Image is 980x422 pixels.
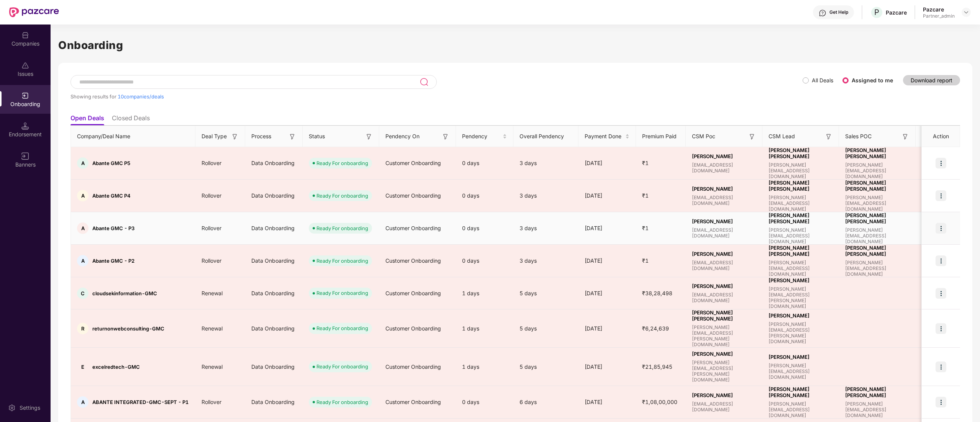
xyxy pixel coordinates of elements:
div: Ready For onboarding [316,398,368,406]
span: [PERSON_NAME] [769,312,833,319]
span: [PERSON_NAME][EMAIL_ADDRESS][DOMAIN_NAME] [769,195,833,212]
div: 1 days [456,318,513,339]
span: Customer Onboarding [385,225,441,231]
span: Customer Onboarding [385,257,441,264]
div: 0 days [456,153,513,173]
div: Pazcare [923,6,955,13]
span: [PERSON_NAME] [692,351,756,357]
div: E [77,361,88,373]
div: Data Onboarding [245,318,303,339]
span: [PERSON_NAME] [692,186,756,192]
span: [EMAIL_ADDRESS][DOMAIN_NAME] [692,162,756,173]
img: svg+xml;base64,PHN2ZyB3aWR0aD0iMTYiIGhlaWdodD0iMTYiIHZpZXdCb3g9IjAgMCAxNiAxNiIgZmlsbD0ibm9uZSIgeG... [748,133,756,141]
label: All Deals [812,77,833,83]
span: [EMAIL_ADDRESS][DOMAIN_NAME] [692,260,756,271]
span: Pendency [462,132,501,141]
button: Download report [903,75,960,85]
span: Customer Onboarding [385,160,441,166]
img: icon [936,190,946,201]
span: [PERSON_NAME] [PERSON_NAME] [845,212,910,224]
img: svg+xml;base64,PHN2ZyB3aWR0aD0iMTYiIGhlaWdodD0iMTYiIHZpZXdCb3g9IjAgMCAxNiAxNiIgZmlsbD0ibm9uZSIgeG... [901,133,909,141]
span: [PERSON_NAME] [PERSON_NAME] [769,212,833,224]
div: 3 days [513,191,578,200]
div: [DATE] [578,159,636,167]
div: A [77,255,88,267]
div: Data Onboarding [245,185,303,206]
div: Data Onboarding [245,153,303,173]
img: icon [936,223,946,234]
img: icon [936,255,946,266]
span: [EMAIL_ADDRESS][DOMAIN_NAME] [692,401,756,412]
span: Sales POC [845,132,872,141]
span: Abante GMC P4 [92,193,130,199]
div: R [77,323,88,334]
img: svg+xml;base64,PHN2ZyB3aWR0aD0iMTYiIGhlaWdodD0iMTYiIHZpZXdCb3g9IjAgMCAxNiAxNiIgZmlsbD0ibm9uZSIgeG... [365,133,373,141]
span: [PERSON_NAME] [PERSON_NAME] [845,180,910,192]
span: Abante GMC - P2 [92,258,134,264]
span: [PERSON_NAME][EMAIL_ADDRESS][DOMAIN_NAME] [845,162,910,179]
img: svg+xml;base64,PHN2ZyB3aWR0aD0iMTQuNSIgaGVpZ2h0PSIxNC41IiB2aWV3Qm94PSIwIDAgMTYgMTYiIGZpbGw9Im5vbm... [21,122,29,130]
img: svg+xml;base64,PHN2ZyB3aWR0aD0iMTYiIGhlaWdodD0iMTYiIHZpZXdCb3g9IjAgMCAxNiAxNiIgZmlsbD0ibm9uZSIgeG... [231,133,239,141]
span: ₹1 [636,192,655,199]
span: [PERSON_NAME] [692,153,756,159]
img: svg+xml;base64,PHN2ZyB3aWR0aD0iMTYiIGhlaWdodD0iMTYiIHZpZXdCb3g9IjAgMCAxNiAxNiIgZmlsbD0ibm9uZSIgeG... [442,133,449,141]
span: Renewal [195,325,229,332]
div: C [77,288,88,299]
span: Abante GMC - P3 [92,225,134,231]
span: ₹1 [636,225,655,231]
span: Rollover [195,399,228,405]
img: svg+xml;base64,PHN2ZyBpZD0iSGVscC0zMngzMiIgeG1sbnM9Imh0dHA6Ly93d3cudzMub3JnLzIwMDAvc3ZnIiB3aWR0aD... [819,9,826,17]
span: ₹1 [636,257,655,264]
span: Rollover [195,192,228,199]
div: [DATE] [578,363,636,371]
div: Ready For onboarding [316,289,368,297]
span: Renewal [195,363,229,370]
div: 1 days [456,357,513,377]
span: cloudsekinformation-GMC [92,290,157,296]
span: [PERSON_NAME][EMAIL_ADDRESS][DOMAIN_NAME] [769,401,833,418]
div: A [77,396,88,408]
span: [EMAIL_ADDRESS][DOMAIN_NAME] [692,227,756,239]
span: [PERSON_NAME][EMAIL_ADDRESS][PERSON_NAME][DOMAIN_NAME] [769,286,833,309]
span: Abante GMC P5 [92,160,130,166]
span: Customer Onboarding [385,192,441,199]
span: Customer Onboarding [385,325,441,332]
div: Data Onboarding [245,283,303,304]
span: excelredtech-GMC [92,364,140,370]
span: [EMAIL_ADDRESS][DOMAIN_NAME] [692,195,756,206]
th: Action [922,126,960,147]
span: [PERSON_NAME][EMAIL_ADDRESS][DOMAIN_NAME] [769,227,833,244]
span: Process [251,132,271,141]
img: svg+xml;base64,PHN2ZyB3aWR0aD0iMjQiIGhlaWdodD0iMjUiIHZpZXdCb3g9IjAgMCAyNCAyNSIgZmlsbD0ibm9uZSIgeG... [420,77,428,87]
span: ₹38,28,498 [636,290,678,296]
div: 1 days [456,283,513,304]
div: Settings [17,404,43,412]
span: [PERSON_NAME] [PERSON_NAME] [769,147,833,159]
div: Data Onboarding [245,218,303,239]
li: Open Deals [70,114,104,125]
div: A [77,157,88,169]
img: icon [936,361,946,372]
span: Rollover [195,160,228,166]
span: Customer Onboarding [385,290,441,296]
span: ₹1,08,00,000 [636,399,683,405]
span: [PERSON_NAME] [PERSON_NAME] [845,386,910,398]
div: [DATE] [578,289,636,298]
th: Premium Paid [636,126,686,147]
span: [PERSON_NAME][EMAIL_ADDRESS][DOMAIN_NAME] [845,260,910,277]
span: [PERSON_NAME] [692,251,756,257]
img: icon [936,158,946,168]
span: [PERSON_NAME] [PERSON_NAME] [845,147,910,159]
div: [DATE] [578,257,636,265]
label: Assigned to me [852,77,893,83]
div: 5 days [513,324,578,333]
div: Showing results for [70,93,803,100]
div: Data Onboarding [245,250,303,271]
span: returnonwebconsulting-GMC [92,325,164,332]
span: [PERSON_NAME][EMAIL_ADDRESS][DOMAIN_NAME] [845,401,910,418]
span: [EMAIL_ADDRESS][DOMAIN_NAME] [692,292,756,303]
div: Pazcare [886,9,907,16]
img: New Pazcare Logo [9,7,59,17]
div: [DATE] [578,191,636,200]
img: svg+xml;base64,PHN2ZyBpZD0iSXNzdWVzX2Rpc2FibGVkIiB4bWxucz0iaHR0cDovL3d3dy53My5vcmcvMjAwMC9zdmciIH... [21,62,29,69]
